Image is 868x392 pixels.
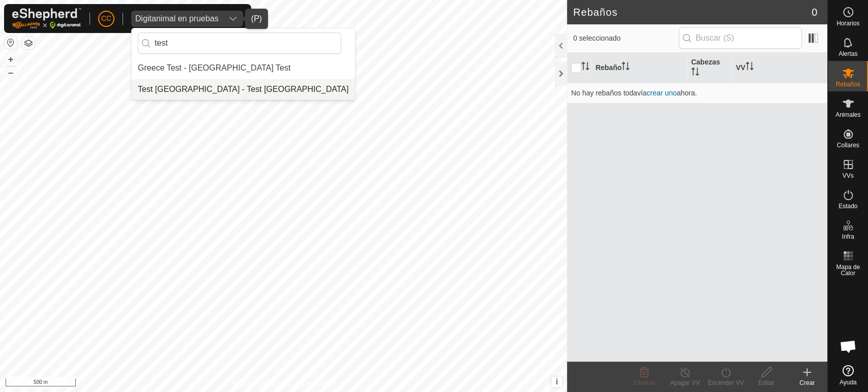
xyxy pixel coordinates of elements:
[101,13,111,24] span: CC
[138,83,349,95] div: Test [GEOGRAPHIC_DATA] - Test [GEOGRAPHIC_DATA]
[556,377,558,386] span: i
[746,378,787,387] div: Editar
[132,79,355,100] li: Test France
[5,53,17,66] button: +
[132,58,355,78] li: Greece Test
[836,20,859,26] span: Horarios
[839,203,857,209] span: Estado
[302,379,336,388] a: Contáctenos
[5,67,17,79] button: –
[839,51,857,57] span: Alertas
[812,5,817,20] span: 0
[830,264,865,276] span: Mapa de Calor
[828,361,868,389] a: Ayuda
[135,15,219,23] div: Digitanimal en pruebas
[691,69,699,77] p-sorticon: Activar para ordenar
[705,378,746,387] div: Encender VV
[132,58,355,100] ul: Option List
[679,27,802,49] input: Buscar (S)
[842,173,853,179] span: VVs
[223,11,243,27] div: dropdown trigger
[732,53,827,83] th: VV
[131,11,223,27] span: Digitanimal en pruebas
[138,62,290,74] div: Greece Test - [GEOGRAPHIC_DATA] Test
[621,63,630,72] p-sorticon: Activar para ordenar
[665,378,705,387] div: Apagar VV
[687,53,732,83] th: Cabezas
[12,8,81,29] img: Logo Gallagher
[787,378,827,387] div: Crear
[581,63,589,72] p-sorticon: Activar para ordenar
[840,379,857,385] span: Ayuda
[567,83,827,103] td: No hay rebaños todavía ahora.
[835,112,860,118] span: Animales
[5,37,17,49] button: Restablecer Mapa
[138,32,341,54] input: Buscar por región, país, empresa o propiedad
[833,331,863,362] div: Chat abierto
[551,376,562,387] button: i
[633,379,655,386] span: Eliminar
[591,53,687,83] th: Rebaño
[573,33,679,44] span: 0 seleccionado
[22,37,35,49] button: Capas del Mapa
[647,89,677,97] a: crear uno
[745,63,754,72] p-sorticon: Activar para ordenar
[231,379,289,388] a: Política de Privacidad
[573,6,812,18] h2: Rebaños
[842,234,854,240] span: Infra
[836,142,859,148] span: Collares
[835,81,860,87] span: Rebaños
